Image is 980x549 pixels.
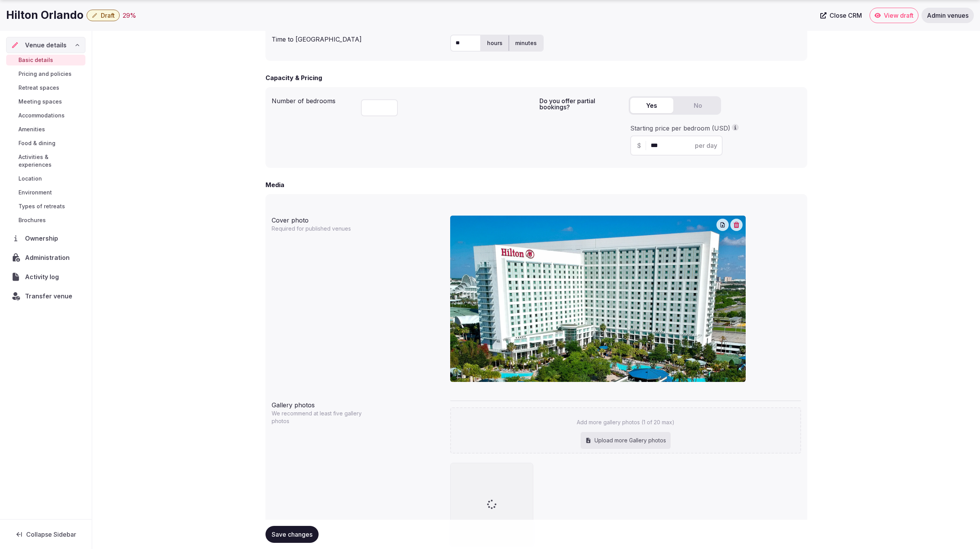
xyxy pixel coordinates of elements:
[481,33,509,53] label: hours
[265,73,322,82] h2: Capacity & Pricing
[6,82,85,93] a: Retreat spaces
[272,397,444,410] div: Gallery photos
[539,98,623,110] label: Do you offer partial bookings?
[6,173,85,184] a: Location
[695,141,717,150] span: per day
[6,69,85,79] a: Pricing and policies
[18,153,82,169] span: Activities & experiences
[6,526,85,543] button: Collapse Sidebar
[18,70,72,78] span: Pricing and policies
[927,12,968,19] span: Admin venues
[6,96,85,107] a: Meeting spaces
[6,249,85,266] a: Administration
[101,12,115,19] span: Draft
[870,8,918,23] a: View draft
[676,98,720,113] button: No
[6,215,85,226] a: Brochures
[26,531,76,538] span: Collapse Sidebar
[87,10,120,21] button: Draft
[265,526,319,543] button: Save changes
[922,8,974,23] a: Admin venues
[581,432,671,449] div: Upload more Gallery photos
[18,98,62,105] span: Meeting spaces
[18,139,55,147] span: Food & dining
[18,189,52,196] span: Environment
[830,12,862,19] span: Close CRM
[18,203,65,210] span: Types of retreats
[6,187,85,198] a: Environment
[450,216,746,382] img: Hilton-Orlando-Daytime-Exterior-1680X1024.jpg
[272,410,370,425] p: We recommend at least five gallery photos
[577,418,674,426] p: Add more gallery photos (1 of 20 max)
[6,230,85,246] a: Ownership
[18,216,46,224] span: Brochures
[6,55,85,65] a: Basic details
[25,234,61,243] span: Ownership
[272,213,444,225] div: Cover photo
[630,124,800,132] div: Starting price per bedroom (USD)
[6,201,85,212] a: Types of retreats
[272,93,355,105] div: Number of bedrooms
[25,253,73,262] span: Administration
[884,12,913,19] span: View draft
[18,84,59,92] span: Retreat spaces
[272,225,370,233] p: Required for published venues
[18,175,42,182] span: Location
[6,269,85,285] a: Activity log
[6,124,85,135] a: Amenities
[265,180,284,189] h2: Media
[6,8,83,23] h1: Hilton Orlando
[123,11,136,20] div: 29 %
[25,40,67,50] span: Venue details
[816,8,866,23] a: Close CRM
[6,152,85,170] a: Activities & experiences
[25,291,72,301] span: Transfer venue
[25,272,62,281] span: Activity log
[18,56,53,64] span: Basic details
[6,288,85,304] button: Transfer venue
[272,32,444,44] div: Time to [GEOGRAPHIC_DATA]
[6,138,85,149] a: Food & dining
[272,531,312,538] span: Save changes
[18,126,45,133] span: Amenities
[637,141,641,150] span: $
[123,11,136,20] button: 29%
[509,33,543,53] label: minutes
[630,98,673,113] button: Yes
[6,110,85,121] a: Accommodations
[18,112,65,119] span: Accommodations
